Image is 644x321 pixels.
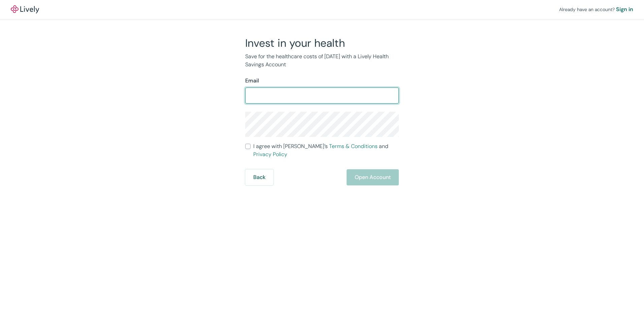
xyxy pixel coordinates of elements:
[245,77,259,85] label: Email
[253,142,399,158] span: I agree with [PERSON_NAME]’s and
[329,143,378,150] a: Terms & Conditions
[11,5,39,13] a: LivelyLively
[559,5,633,13] div: Already have an account?
[245,52,399,69] p: Save for the healthcare costs of [DATE] with a Lively Health Savings Account
[245,169,273,185] button: Back
[616,5,633,13] a: Sign in
[245,36,399,50] h2: Invest in your health
[11,5,39,13] img: Lively
[253,151,287,158] a: Privacy Policy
